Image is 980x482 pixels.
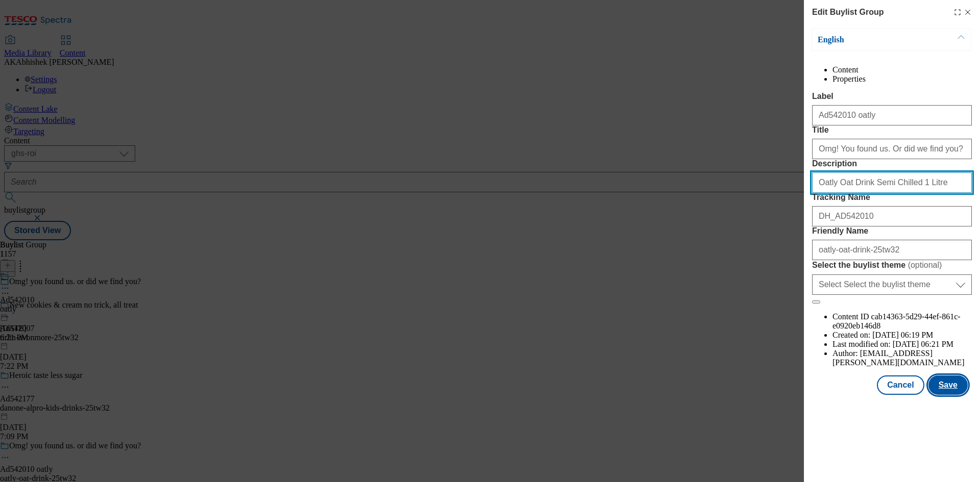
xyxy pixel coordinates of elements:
input: Enter Friendly Name [812,240,972,260]
li: Content ID [832,312,972,331]
li: Properties [832,74,972,84]
span: [EMAIL_ADDRESS][PERSON_NAME][DOMAIN_NAME] [832,349,965,367]
span: [DATE] 06:21 PM [893,340,953,348]
label: Tracking Name [812,193,972,202]
span: ( optional ) [908,261,942,269]
button: Cancel [877,375,924,395]
input: Enter Tracking Name [812,206,972,226]
input: Enter Label [812,105,972,125]
label: Friendly Name [812,226,972,236]
input: Enter Description [812,172,972,193]
li: Created on: [832,331,972,340]
h4: Edit Buylist Group [812,6,884,18]
span: [DATE] 06:19 PM [872,331,933,339]
button: Save [928,375,968,395]
p: English [818,35,925,45]
li: Author: [832,349,972,367]
span: cab14363-5d29-44ef-861c-e0920eb146d8 [832,312,961,330]
label: Select the buylist theme [812,260,972,270]
label: Title [812,125,972,135]
input: Enter Title [812,139,972,159]
label: Label [812,92,972,101]
li: Last modified on: [832,340,972,349]
label: Description [812,159,972,168]
li: Content [832,65,972,74]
